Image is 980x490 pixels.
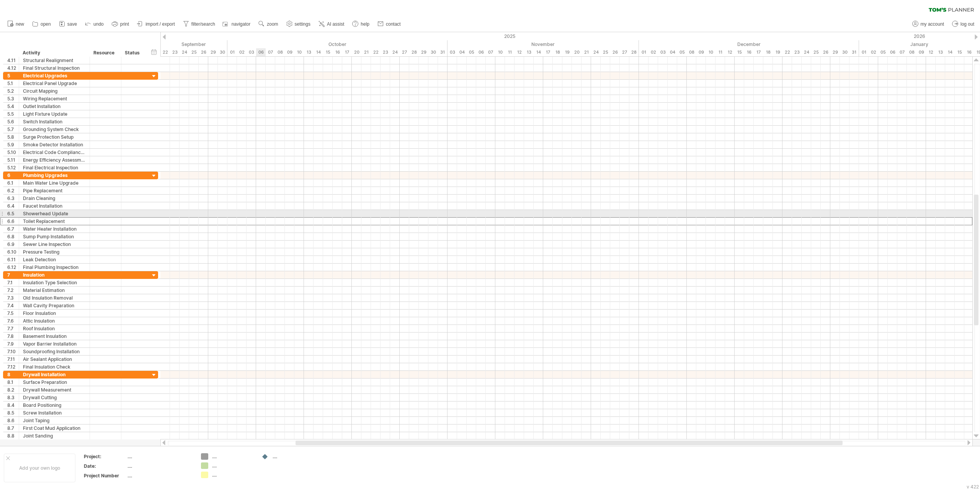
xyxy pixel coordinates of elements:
[23,87,86,95] div: Circuit Mapping
[7,149,19,156] div: 5.10
[314,48,323,56] div: Tuesday, 14 October 2025
[725,48,735,56] div: Friday, 12 December 2025
[782,48,792,56] div: Monday, 22 December 2025
[273,453,314,460] div: ....
[7,264,19,271] div: 6.12
[849,48,859,56] div: Wednesday, 31 December 2025
[448,48,457,56] div: Monday, 3 November 2025
[127,472,192,479] div: ....
[811,48,821,56] div: Thursday, 25 December 2025
[23,110,86,118] div: Light Fixture Update
[715,48,725,56] div: Thursday, 11 December 2025
[677,48,687,56] div: Friday, 5 December 2025
[120,21,129,27] span: print
[23,57,86,64] div: Structural Realignment
[7,57,19,64] div: 4.11
[7,241,19,248] div: 6.9
[888,48,897,56] div: Tuesday, 6 January 2026
[232,21,250,27] span: navigator
[7,95,19,102] div: 5.3
[267,21,278,27] span: zoom
[23,225,86,233] div: Water Heater Installation
[830,48,840,56] div: Monday, 29 December 2025
[110,19,131,29] a: print
[7,103,19,110] div: 5.4
[23,72,86,79] div: Electrical Upgrades
[23,179,86,187] div: Main Water Line Upgrade
[212,472,254,478] div: ....
[23,294,86,302] div: Old Insulation Removal
[706,48,715,56] div: Wednesday, 10 December 2025
[23,187,86,194] div: Pipe Replacement
[773,48,782,56] div: Friday, 19 December 2025
[23,409,86,416] div: Screw Installation
[23,402,86,409] div: Board Positioning
[191,21,215,27] span: filter/search
[227,40,448,48] div: October 2025
[23,356,86,363] div: Air Sealant Application
[317,19,346,29] a: AI assist
[869,48,878,56] div: Friday, 2 January 2026
[7,424,19,432] div: 8.7
[821,48,830,56] div: Friday, 26 December 2025
[916,48,926,56] div: Friday, 9 January 2026
[7,233,19,240] div: 6.8
[7,317,19,324] div: 7.6
[562,48,572,56] div: Wednesday, 19 November 2025
[543,48,553,56] div: Monday, 17 November 2025
[327,21,344,27] span: AI assist
[41,21,51,27] span: open
[23,103,86,110] div: Outlet Installation
[23,279,86,286] div: Insulation Type Selection
[7,141,19,148] div: 5.9
[23,210,86,217] div: Showerhead Update
[23,310,86,317] div: Floor Insulation
[639,40,859,48] div: December 2025
[386,21,401,27] span: contact
[763,48,773,56] div: Thursday, 18 December 2025
[23,64,86,72] div: Final Structural Inspection
[7,340,19,347] div: 7.9
[23,233,86,240] div: Sump Pump Installation
[275,48,285,56] div: Wednesday, 8 October 2025
[23,141,86,148] div: Smoke Detector Installation
[84,472,126,479] div: Project Number
[285,48,294,56] div: Thursday, 9 October 2025
[7,195,19,202] div: 6.3
[247,48,256,56] div: Friday, 3 October 2025
[23,340,86,347] div: Vapor Barrier Installation
[457,48,467,56] div: Tuesday, 4 November 2025
[57,19,79,29] a: save
[409,48,419,56] div: Tuesday, 28 October 2025
[218,48,227,56] div: Tuesday, 30 September 2025
[23,333,86,340] div: Basement Insulation
[23,195,86,202] div: Drain Cleaning
[648,48,658,56] div: Tuesday, 2 December 2025
[390,48,400,56] div: Friday, 24 October 2025
[601,48,610,56] div: Tuesday, 25 November 2025
[7,432,19,439] div: 8.8
[955,48,964,56] div: Thursday, 15 January 2026
[7,218,19,225] div: 6.6
[23,394,86,401] div: Drywall Cutting
[7,310,19,317] div: 7.5
[23,164,86,171] div: Final Electrical Inspection
[181,19,217,29] a: filter/search
[534,48,543,56] div: Friday, 14 November 2025
[967,484,979,490] div: v 422
[376,19,403,29] a: contact
[23,302,86,309] div: Wall Cavity Preparation
[160,48,170,56] div: Monday, 22 September 2025
[802,48,811,56] div: Wednesday, 24 December 2025
[7,72,19,79] div: 5
[7,64,19,72] div: 4.12
[23,432,86,439] div: Joint Sanding
[256,48,266,56] div: Monday, 6 October 2025
[16,21,24,27] span: new
[687,48,696,56] div: Monday, 8 December 2025
[960,21,974,27] span: log out
[438,48,448,56] div: Friday, 31 October 2025
[212,462,254,469] div: ....
[381,48,390,56] div: Thursday, 23 October 2025
[7,126,19,133] div: 5.7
